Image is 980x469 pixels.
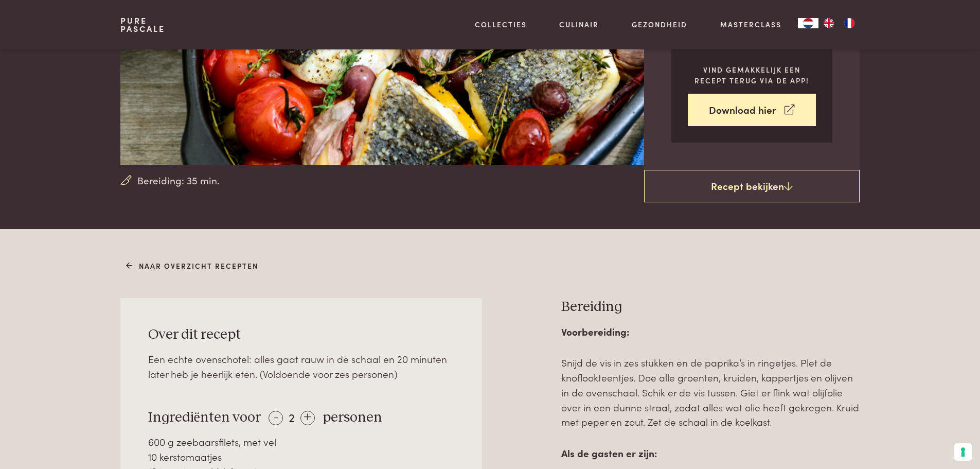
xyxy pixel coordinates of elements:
[300,411,315,425] div: +
[126,260,258,271] a: Naar overzicht recepten
[818,18,860,28] ul: Language list
[561,298,860,316] h3: Bereiding
[561,446,657,460] strong: Als de gasten er zijn:
[839,18,860,28] a: FR
[818,18,839,28] a: EN
[720,19,781,30] a: Masterclass
[269,411,283,425] div: -
[148,410,261,425] span: Ingrediënten voor
[688,64,816,85] p: Vind gemakkelijk een recept terug via de app!
[644,170,860,203] a: Recept bekijken
[148,449,455,464] div: 10 kerstomaatjes
[559,19,599,30] a: Culinair
[798,18,818,28] div: Language
[688,94,816,126] a: Download hier
[137,173,220,188] span: Bereiding: 35 min.
[148,326,455,344] h3: Over dit recept
[148,435,455,449] div: 600 g zeebaarsfilets, met vel
[120,16,165,33] a: PurePascale
[148,352,455,381] div: Een echte ovenschotel: alles gaat rauw in de schaal en 20 minuten later heb je heerlijk eten. (Vo...
[798,18,860,28] aside: Language selected: Nederlands
[954,443,972,461] button: Uw voorkeuren voor toestemming voor trackingtechnologieën
[561,355,860,429] p: Snijd de vis in zes stukken en de paprika’s in ringetjes. Plet de knoflookteentjes. Doe alle groe...
[289,408,295,425] span: 2
[561,324,629,338] strong: Voorbereiding:
[323,410,382,425] span: personen
[632,19,687,30] a: Gezondheid
[798,18,818,28] a: NL
[475,19,527,30] a: Collecties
